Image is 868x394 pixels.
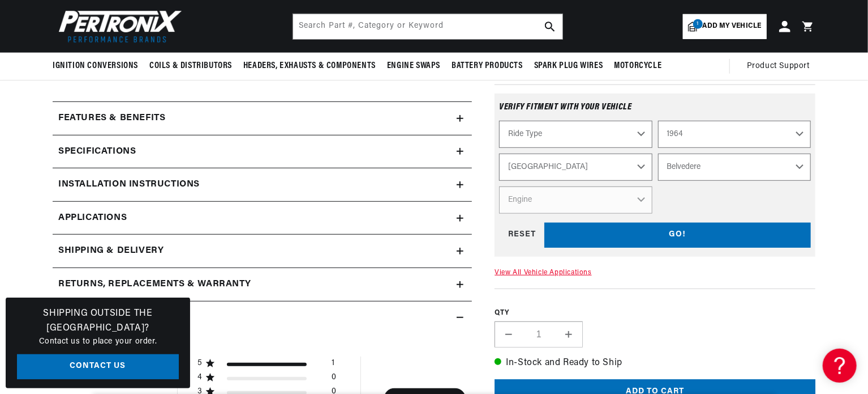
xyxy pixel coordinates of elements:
[381,53,446,79] summary: Engine Swaps
[17,354,179,380] a: Contact Us
[149,60,232,72] span: Coils & Distributors
[58,277,251,292] h2: Returns, Replacements & Warranty
[658,121,811,148] select: Year
[614,60,661,72] span: Motorcycle
[197,372,336,387] div: 4 star by 0 reviews
[53,302,472,334] summary: Reviews
[17,336,179,348] p: Contact us to place your order.
[53,7,183,46] img: Pertronix
[58,244,164,259] h2: Shipping & Delivery
[495,269,591,276] a: View All Vehicle Applications
[58,211,127,226] span: Applications
[608,53,667,79] summary: Motorcycle
[747,60,810,73] span: Product Support
[53,60,138,72] span: Ignition Conversions
[452,60,523,72] span: Battery Products
[197,372,203,383] div: 4
[238,53,381,79] summary: Headers, Exhausts & Components
[534,60,603,72] span: Spark Plug Wires
[693,19,703,29] span: 1
[658,154,811,181] select: Model
[58,145,136,159] h2: Specifications
[528,53,609,79] summary: Spark Plug Wires
[58,177,200,192] h2: Installation instructions
[499,121,652,148] select: Ride Type
[387,60,440,72] span: Engine Swaps
[499,223,544,248] div: RESET
[197,358,336,372] div: 5 star by 1 reviews
[144,53,238,79] summary: Coils & Distributors
[53,235,472,268] summary: Shipping & Delivery
[499,103,811,121] div: Verify fitment with your vehicle
[495,308,815,318] label: QTY
[53,268,472,301] summary: Returns, Replacements & Warranty
[243,60,376,72] span: Headers, Exhausts & Components
[332,358,334,372] div: 1
[53,135,472,168] summary: Specifications
[499,187,652,214] select: Engine
[747,53,815,80] summary: Product Support
[703,21,762,32] span: Add my vehicle
[17,307,179,336] h3: Shipping Outside the [GEOGRAPHIC_DATA]?
[683,14,767,39] a: 1Add my vehicle
[499,154,652,181] select: Make
[53,102,472,135] summary: Features & Benefits
[58,111,165,126] h2: Features & Benefits
[538,14,562,39] button: search button
[197,358,203,368] div: 5
[53,168,472,201] summary: Installation instructions
[53,202,472,235] a: Applications
[53,53,144,79] summary: Ignition Conversions
[495,356,815,371] p: In-Stock and Ready to Ship
[332,372,336,387] div: 0
[446,53,528,79] summary: Battery Products
[293,14,562,39] input: Search Part #, Category or Keyword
